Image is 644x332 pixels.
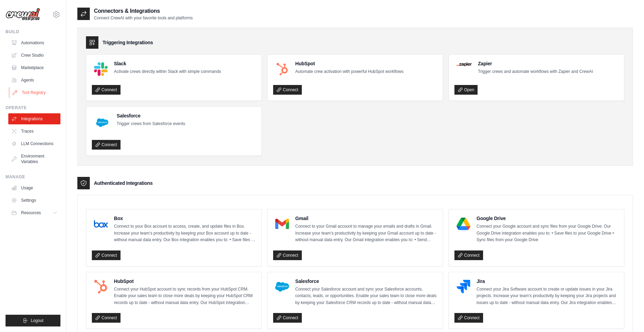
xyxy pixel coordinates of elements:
div: Build [6,29,60,35]
a: Usage [8,182,60,193]
a: Agents [8,75,60,86]
h4: Google Drive [477,215,618,222]
button: Logout [6,315,60,326]
span: Resources [21,210,41,216]
h4: Gmail [295,215,437,222]
p: Connect your Google account and sync files from your Google Drive. Our Google Drive integration e... [477,223,618,244]
h4: Jira [477,278,618,285]
a: Open [454,85,478,95]
p: Connect your Jira Software account to create or update issues in your Jira projects. Increase you... [477,286,618,306]
a: LLM Connections [8,138,60,149]
img: Box Logo [94,217,108,231]
a: Connect [273,85,302,95]
h2: Connectors & Integrations [94,7,193,15]
p: Activate crews directly within Slack with simple commands [114,68,221,75]
a: Automations [8,37,60,48]
a: Connect [273,313,302,323]
h4: Slack [114,60,221,67]
a: Marketplace [8,62,60,73]
a: Connect [273,250,302,260]
a: Connect [454,250,483,260]
img: Salesforce Logo [275,280,289,294]
p: Connect CrewAI with your favorite tools and platforms [94,15,193,21]
p: Automate crew activation with powerful HubSpot workflows [295,68,403,75]
img: Slack Logo [94,62,108,76]
p: Connect your HubSpot account to sync records from your HubSpot CRM. Enable your sales team to clo... [114,286,256,306]
a: Connect [92,140,121,150]
img: Salesforce Logo [94,114,110,131]
img: Google Drive Logo [456,217,470,231]
a: Traces [8,126,60,137]
img: Zapier Logo [456,62,472,66]
a: Tool Registry [9,87,61,98]
button: Resources [8,207,60,218]
img: Jira Logo [456,280,470,294]
a: Connect [92,313,121,323]
div: Manage [6,174,60,180]
p: Connect your Salesforce account and sync your Salesforce accounts, contacts, leads, or opportunit... [295,286,437,306]
p: Connect to your Box account to access, create, and update files in Box. Increase your team’s prod... [114,223,256,244]
a: Settings [8,195,60,206]
h4: HubSpot [114,278,256,285]
div: Operate [6,105,60,111]
p: Trigger crews and automate workflows with Zapier and CrewAI [478,68,593,75]
a: Connect [92,85,121,95]
h4: Salesforce [295,278,437,285]
a: Integrations [8,113,60,124]
a: Crew Studio [8,50,60,61]
h4: Zapier [478,60,593,67]
h4: HubSpot [295,60,403,67]
a: Connect [454,313,483,323]
a: Environment Variables [8,151,60,167]
p: Connect to your Gmail account to manage your emails and drafts in Gmail. Increase your team’s pro... [295,223,437,244]
h4: Salesforce [117,112,185,119]
img: Logo [6,8,40,21]
h3: Triggering Integrations [103,39,153,46]
a: Connect [92,250,121,260]
img: HubSpot Logo [94,280,108,294]
img: HubSpot Logo [275,62,289,76]
p: Trigger crews from Salesforce events [117,121,185,127]
img: Gmail Logo [275,217,289,231]
span: Logout [31,318,44,323]
h4: Box [114,215,256,222]
h3: Authenticated Integrations [94,180,153,187]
